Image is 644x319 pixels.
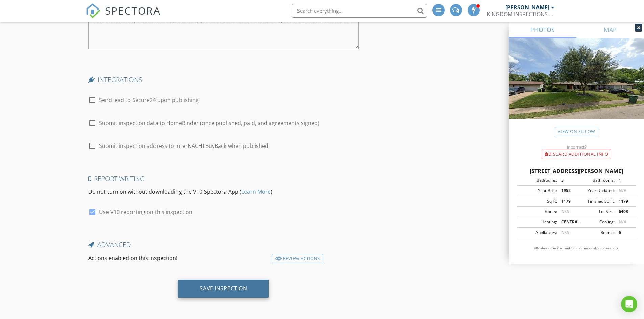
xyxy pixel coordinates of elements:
div: Finished Sq Ft: [576,198,615,204]
div: Save Inspection [200,285,247,292]
div: Preview Actions [272,254,323,263]
p: All data is unverified and for informational purposes only. [517,246,636,251]
a: MAP [576,22,644,38]
a: SPECTORA [86,9,161,23]
span: N/A [561,230,569,235]
a: Learn More [241,188,271,195]
div: Open Intercom Messenger [621,296,637,312]
label: Submit inspection data to HomeBinder (once published, paid, and agreements signed) [99,119,319,126]
div: Appliances: [519,230,557,236]
div: Lot Size: [576,209,615,215]
div: 3 [557,177,576,183]
input: Search everything... [292,4,427,18]
span: N/A [619,219,626,225]
div: Bathrooms: [576,177,615,183]
div: Rooms: [576,230,615,236]
span: N/A [619,188,626,193]
div: CENTRAL [557,219,576,225]
h4: INTEGRATIONS [88,75,359,84]
div: 6403 [615,209,634,215]
div: KINGDOM INSPECTIONS LLC [487,11,554,18]
div: 1179 [557,198,576,204]
label: Submit inspection address to InterNACHI BuyBack when published [99,142,268,149]
div: Year Updated: [576,188,615,194]
h4: Advanced [88,240,359,249]
img: The Best Home Inspection Software - Spectora [86,3,100,18]
div: 6 [615,230,634,236]
div: Actions enabled on this inspection! [86,254,269,263]
a: PHOTOS [509,22,576,38]
img: streetview [509,38,644,135]
textarea: Internal Notes [88,15,359,49]
div: Heating: [519,219,557,225]
div: Cooling: [576,219,615,225]
div: Sq Ft: [519,198,557,204]
div: 1952 [557,188,576,194]
div: 1179 [615,198,634,204]
div: Incorrect? [509,144,644,150]
h4: Report Writing [88,174,359,183]
div: Bedrooms: [519,177,557,183]
label: Use V10 reporting on this inspection [99,209,192,215]
div: Discard Additional info [542,150,611,159]
p: Do not turn on without downloading the V10 Spectora App ( ) [88,188,359,196]
div: [STREET_ADDRESS][PERSON_NAME] [517,167,636,175]
span: N/A [561,209,569,214]
a: View on Zillow [555,127,598,136]
div: Floors: [519,209,557,215]
span: SPECTORA [105,3,161,18]
div: [PERSON_NAME] [505,4,549,11]
label: Send lead to Secure24 upon publishing [99,97,199,103]
div: Year Built: [519,188,557,194]
div: 1 [615,177,634,183]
